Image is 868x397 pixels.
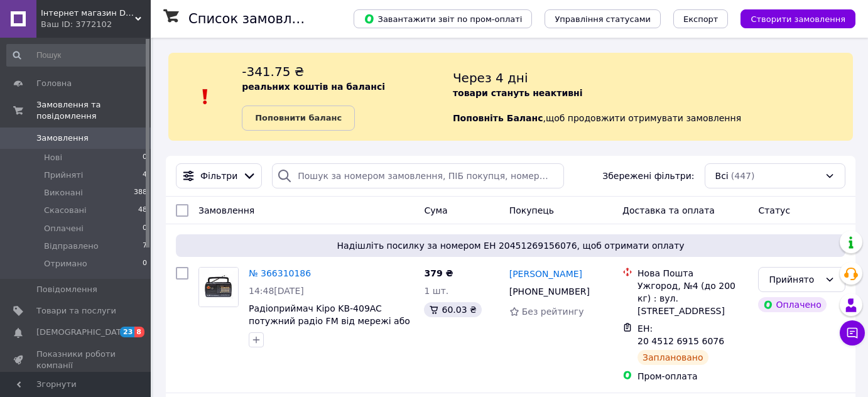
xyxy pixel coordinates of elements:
[36,305,116,317] span: Товари та послуги
[758,297,826,312] div: Оплачено
[622,205,715,215] span: Доставка та оплата
[242,64,304,79] span: -341.75 ₴
[507,283,592,300] div: [PHONE_NUMBER]
[196,87,215,106] img: :exclamation:
[44,223,84,234] span: Оплачені
[138,205,147,216] span: 48
[249,303,410,339] a: Радіоприймач Kipo KB-409AC потужний радіо FM від мережі або від батарейки R20 Чорний
[509,205,554,215] span: Покупець
[242,82,385,92] b: реальних коштів на балансі
[199,268,238,307] img: Фото товару
[143,258,147,269] span: 0
[272,163,564,188] input: Пошук за номером замовлення, ПІБ покупця, номером телефону, Email, номером накладної
[134,187,147,198] span: 388
[751,14,845,24] span: Створити замовлення
[758,205,790,215] span: Статус
[637,324,724,346] span: ЕН: 20 4512 6915 6076
[673,9,729,28] button: Експорт
[840,320,865,345] button: Чат з покупцем
[364,13,522,24] span: Завантажити звіт по пром-оплаті
[200,170,237,182] span: Фільтри
[249,268,311,278] a: № 366310186
[188,11,316,26] h1: Список замовлень
[44,170,83,181] span: Прийняті
[769,273,820,286] div: Прийнято
[36,133,89,144] span: Замовлення
[198,205,254,215] span: Замовлення
[6,44,148,67] input: Пошук
[143,241,147,252] span: 7
[522,307,584,317] span: Без рейтингу
[509,268,582,280] a: [PERSON_NAME]
[120,327,134,337] span: 23
[453,70,528,85] span: Через 4 дні
[36,78,72,89] span: Головна
[715,170,729,182] span: Всі
[741,9,855,28] button: Створити замовлення
[249,286,304,296] span: 14:48[DATE]
[143,170,147,181] span: 4
[424,268,453,278] span: 379 ₴
[36,99,151,122] span: Замовлення та повідомлення
[602,170,694,182] span: Збережені фільтри:
[198,267,239,307] a: Фото товару
[453,113,543,123] b: Поповніть Баланс
[41,19,151,30] div: Ваш ID: 3772102
[255,113,342,122] b: Поповнити баланс
[36,327,129,338] span: [DEMOGRAPHIC_DATA]
[637,267,748,280] div: Нова Пошта
[44,205,87,216] span: Скасовані
[143,223,147,234] span: 0
[453,63,853,131] div: , щоб продовжити отримувати замовлення
[143,152,147,163] span: 0
[44,187,83,198] span: Виконані
[731,171,755,181] span: (447)
[545,9,661,28] button: Управління статусами
[354,9,532,28] button: Завантажити звіт по пром-оплаті
[181,239,840,252] span: Надішліть посилку за номером ЕН 20451269156076, щоб отримати оплату
[637,370,748,383] div: Пром-оплата
[453,88,583,98] b: товари стануть неактивні
[424,205,447,215] span: Cума
[134,327,144,337] span: 8
[424,286,448,296] span: 1 шт.
[555,14,651,24] span: Управління статусами
[36,349,116,371] span: Показники роботи компанії
[728,13,855,23] a: Створити замовлення
[242,106,355,131] a: Поповнити баланс
[637,350,708,365] div: Заплановано
[44,152,62,163] span: Нові
[36,284,97,295] span: Повідомлення
[44,258,87,269] span: Отримано
[683,14,719,24] span: Експорт
[41,8,135,19] span: Інтернет магазин DeVo - різноманітні товари по доступній ціні.
[44,241,99,252] span: Відправлено
[424,302,481,317] div: 60.03 ₴
[637,280,748,317] div: Ужгород, №4 (до 200 кг) : вул. [STREET_ADDRESS]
